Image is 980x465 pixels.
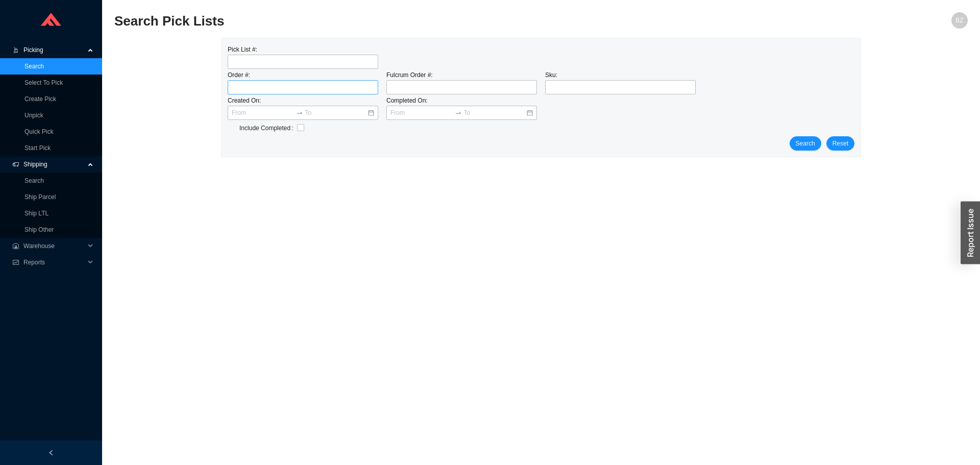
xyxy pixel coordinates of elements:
[24,63,44,70] a: Search
[390,108,453,118] input: From
[382,95,541,121] div: Completed On:
[382,70,541,95] div: Fulcrum Order #:
[790,136,821,151] button: Search
[24,193,56,201] a: Ship Parcel
[24,128,54,135] a: Quick Pick
[224,70,382,95] div: Order #:
[224,95,382,121] div: Created On:
[826,136,854,151] button: Reset
[24,79,63,86] a: Select To Pick
[455,109,462,116] span: swap-right
[232,108,294,118] input: From
[24,112,43,119] a: Unpick
[305,108,367,118] input: To
[48,450,54,456] span: left
[24,144,51,152] a: Start Pick
[12,259,19,265] span: fund
[24,177,44,184] a: Search
[24,226,54,233] a: Ship Other
[224,44,382,70] div: Pick List #:
[24,95,56,103] a: Create Pick
[796,138,815,149] span: Search
[296,109,303,116] span: to
[23,254,85,271] span: Reports
[296,109,303,116] span: swap-right
[114,12,754,30] h2: Search Pick Lists
[24,210,48,217] a: Ship LTL
[23,238,85,254] span: Warehouse
[23,42,85,58] span: Picking
[455,109,462,116] span: to
[464,108,526,118] input: To
[541,70,700,95] div: Sku:
[23,156,85,173] span: Shipping
[832,138,848,149] span: Reset
[955,12,963,29] span: BZ
[239,121,297,135] label: Include Completed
